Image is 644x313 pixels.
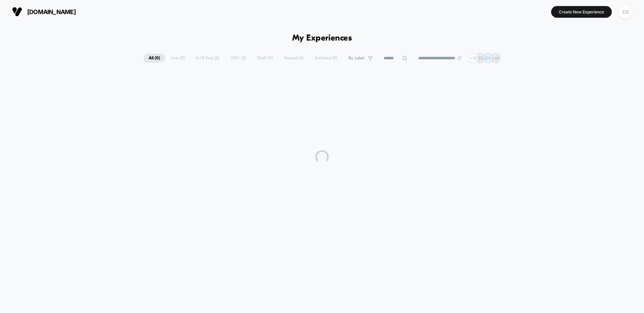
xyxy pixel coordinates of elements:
span: By Label [348,56,365,61]
span: [DOMAIN_NAME] [27,8,76,15]
div: + 21 [469,53,478,63]
h1: My Experiences [292,34,352,43]
span: All ( 0 ) [144,54,165,63]
button: CS [617,5,634,19]
button: Create New Experience [551,6,612,18]
p: LM [493,56,499,61]
p: EO [478,56,484,61]
p: CV [485,56,491,61]
div: CS [619,5,632,18]
button: [DOMAIN_NAME] [10,6,78,17]
img: end [458,56,462,60]
img: Visually logo [12,7,22,17]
